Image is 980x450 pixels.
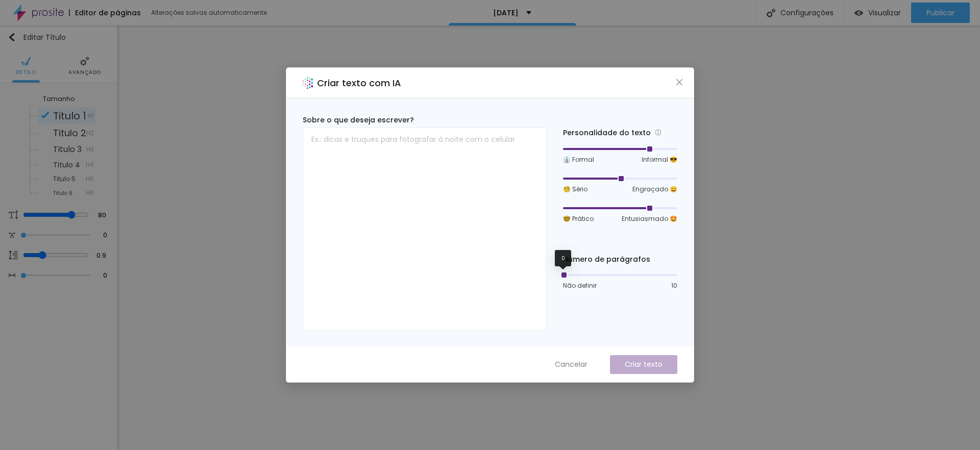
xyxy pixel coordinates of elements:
[642,155,677,164] span: Informal 😎
[632,185,677,194] span: Engraçado 😄
[671,281,677,290] span: 10
[545,355,598,374] button: Cancelar
[555,359,587,370] span: Cancelar
[563,214,594,223] span: 🤓 Prático
[610,355,677,374] button: Criar texto
[303,115,547,126] div: Sobre o que deseja escrever?
[555,250,571,266] div: 0
[675,78,683,86] span: close
[563,155,594,164] span: 👔 Formal
[317,76,401,90] h2: Criar texto com IA
[563,254,677,265] div: Número de parágrafos
[563,185,587,194] span: 🧐 Sério
[563,281,597,290] span: Não definir
[622,214,677,223] span: Entusiasmado 🤩
[563,127,677,139] div: Personalidade do texto
[674,77,685,88] button: Close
